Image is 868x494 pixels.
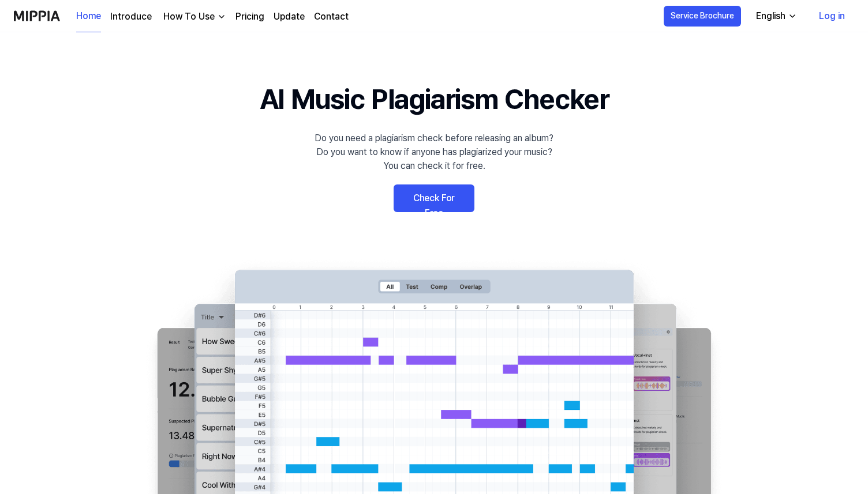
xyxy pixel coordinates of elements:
a: Pricing [235,10,264,24]
button: English [747,5,804,28]
div: Do you need a plagiarism check before releasing an album? Do you want to know if anyone has plagi... [315,131,553,173]
a: Introduce [110,10,152,24]
div: How To Use [161,10,217,24]
a: Check For Free [394,184,474,212]
button: Service Brochure [664,6,741,27]
div: English [754,9,788,23]
img: down [217,12,226,21]
h1: AI Music Plagiarism Checker [260,78,609,120]
a: Contact [314,10,349,24]
button: How To Use [161,10,226,24]
a: Home [76,1,101,32]
a: Update [274,10,305,24]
